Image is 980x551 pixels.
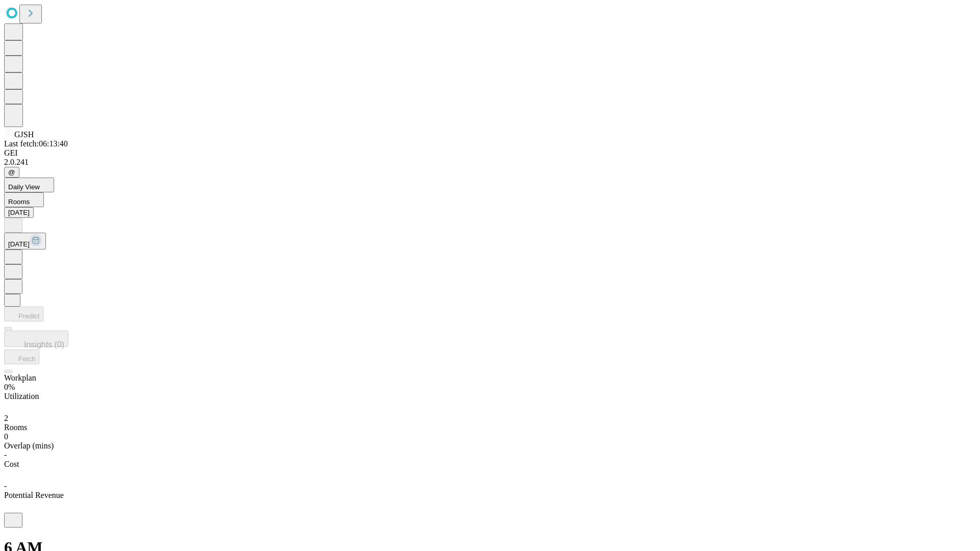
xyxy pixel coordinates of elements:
span: [DATE] [8,240,30,248]
span: Last fetch: 06:13:40 [4,139,68,148]
button: [DATE] [4,207,34,218]
span: Overlap (mins) [4,441,54,450]
span: Rooms [8,198,30,206]
span: Daily View [8,183,40,191]
span: Potential Revenue [4,491,64,499]
div: 2.0.241 [4,158,976,167]
button: Rooms [4,192,44,207]
span: - [4,482,7,490]
span: Insights (0) [24,340,64,349]
span: - [4,450,7,459]
span: GJSH [14,130,34,139]
span: Utilization [4,392,39,400]
button: Fetch [4,349,39,364]
button: Insights (0) [4,331,68,347]
span: Workplan [4,373,36,382]
span: Cost [4,460,19,468]
span: 0% [4,383,15,391]
span: @ [8,168,15,176]
button: @ [4,167,19,178]
span: 2 [4,414,8,422]
span: 0 [4,432,8,441]
div: GEI [4,148,976,158]
button: Predict [4,307,43,321]
span: Rooms [4,423,27,432]
button: [DATE] [4,233,46,249]
button: Daily View [4,178,54,192]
